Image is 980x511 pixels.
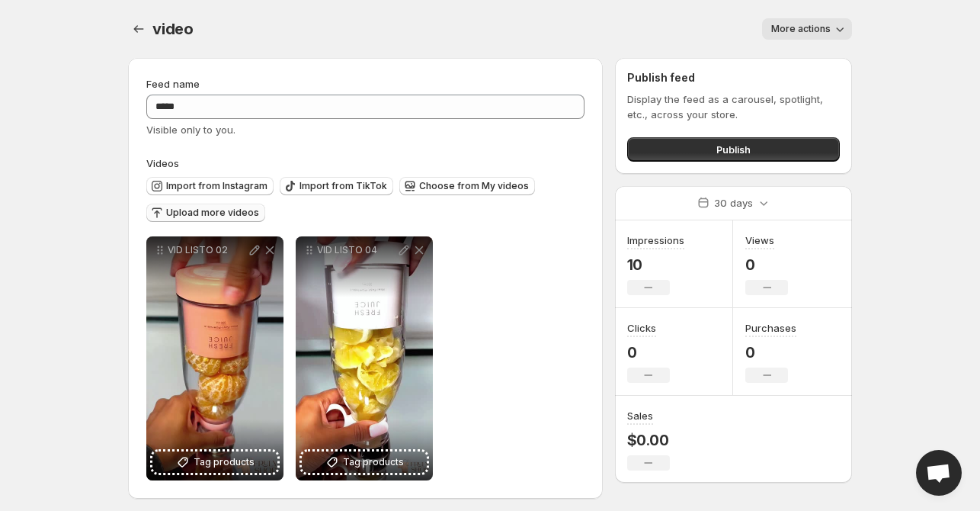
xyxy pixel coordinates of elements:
[166,207,259,219] span: Upload more videos
[317,244,396,256] p: VID LISTO 04
[146,236,283,480] div: VID LISTO 02Tag products
[627,320,656,336] h3: Clicks
[916,450,962,496] div: Open chat
[627,343,670,362] p: 0
[419,180,529,192] span: Choose from My videos
[627,137,840,162] button: Publish
[166,180,267,192] span: Import from Instagram
[152,452,277,473] button: Tag products
[168,244,247,256] p: VID LISTO 02
[745,256,788,274] p: 0
[771,23,831,35] span: More actions
[146,157,179,169] span: Videos
[399,177,535,195] button: Choose from My videos
[152,20,194,38] span: video
[146,177,274,195] button: Import from Instagram
[745,320,796,336] h3: Purchases
[302,452,427,473] button: Tag products
[745,343,796,362] p: 0
[194,455,255,470] span: Tag products
[146,204,265,222] button: Upload more videos
[762,18,852,40] button: More actions
[146,78,200,90] span: Feed name
[296,236,433,480] div: VID LISTO 04Tag products
[280,177,393,195] button: Import from TikTok
[627,256,684,274] p: 10
[343,455,404,470] span: Tag products
[714,195,753,211] p: 30 days
[146,124,235,136] span: Visible only to you.
[627,92,840,122] p: Display the feed as a carousel, spotlight, etc., across your store.
[745,233,774,248] h3: Views
[128,18,149,40] button: Settings
[627,408,653,423] h3: Sales
[627,431,670,449] p: $0.00
[627,70,840,85] h2: Publish feed
[627,233,684,248] h3: Impressions
[299,180,387,192] span: Import from TikTok
[716,142,751,157] span: Publish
